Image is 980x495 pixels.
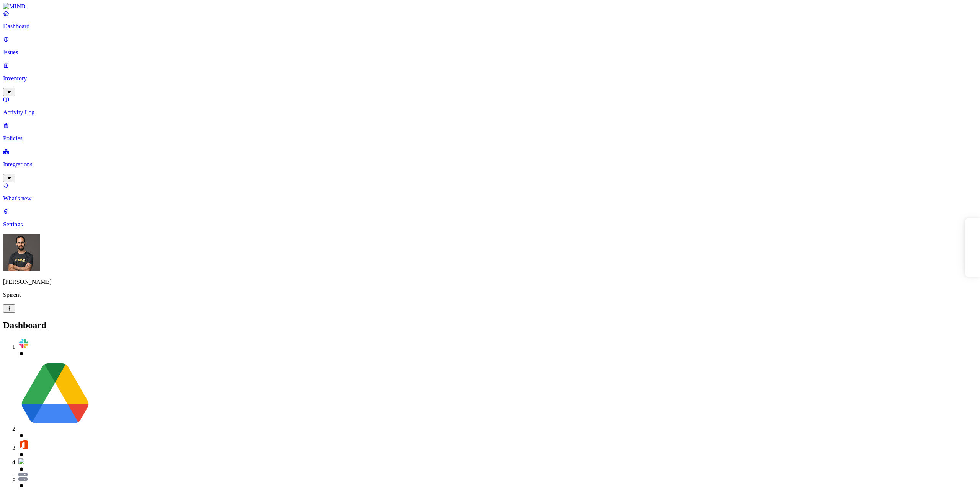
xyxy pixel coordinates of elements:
[3,208,977,228] a: Settings
[3,221,977,228] p: Settings
[3,3,26,10] img: MIND
[3,161,977,168] p: Integrations
[3,278,977,285] p: [PERSON_NAME]
[18,458,24,464] img: microsoft-teams-DGuMRFzA.svg
[3,182,977,202] a: What's new
[3,320,977,331] h2: Dashboard
[3,96,977,116] a: Activity Log
[3,195,977,202] p: What's new
[3,122,977,142] a: Policies
[3,135,977,142] p: Policies
[3,234,40,271] img: Ohad Abarbanel
[18,439,29,450] img: svg%3e
[18,338,29,349] img: svg%3e
[3,75,977,82] p: Inventory
[3,148,977,181] a: Integrations
[3,62,977,95] a: Inventory
[3,36,977,56] a: Issues
[3,10,977,30] a: Dashboard
[3,23,977,30] p: Dashboard
[3,109,977,116] p: Activity Log
[18,357,92,431] img: svg%3e
[3,3,977,10] a: MIND
[3,291,977,298] p: Spirent
[18,473,28,481] img: svg%3e
[3,49,977,56] p: Issues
